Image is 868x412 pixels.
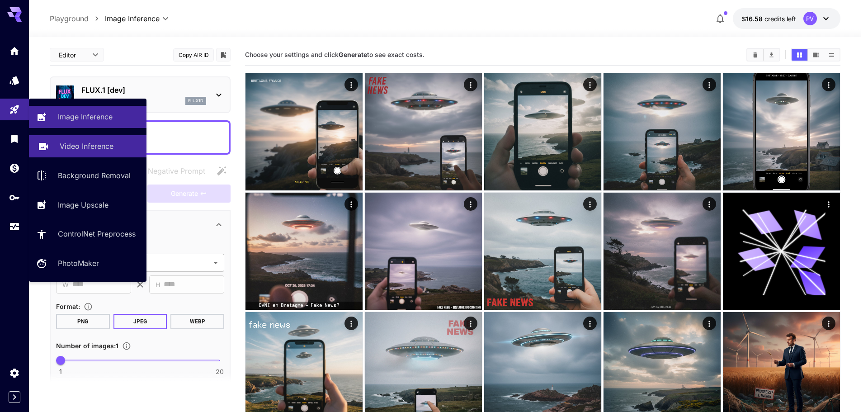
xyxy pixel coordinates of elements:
[170,314,224,329] button: WEBP
[60,141,113,152] p: Video Inference
[56,314,110,329] button: PNG
[9,133,20,144] div: Library
[9,45,20,57] div: Home
[156,279,160,290] span: H
[58,199,108,210] p: Image Upscale
[703,78,716,91] div: Actions
[29,165,146,187] a: Background Removal
[742,15,764,23] span: $16.58
[216,367,224,376] span: 20
[29,223,146,245] a: ControlNet Preprocess
[723,73,840,190] img: 2Q==
[764,49,779,61] button: Download All
[9,367,20,379] div: Settings
[29,194,146,216] a: Image Upscale
[118,341,135,350] button: Specify how many images to generate in a single request. Each image generation will be charged se...
[742,14,796,24] div: $16.57749
[245,193,363,310] img: Z
[464,78,477,91] div: Actions
[29,252,146,275] a: PhotoMaker
[746,48,780,62] div: Clear ImagesDownload All
[130,165,212,176] span: Negative prompts are not compatible with the selected model.
[188,98,203,104] p: flux1d
[822,317,835,330] div: Actions
[9,104,20,115] div: Playground
[9,162,20,174] div: Wallet
[56,342,118,350] span: Number of images : 1
[9,391,20,403] button: Expand sidebar
[105,13,160,24] span: Image Inference
[9,75,20,86] div: Models
[58,170,131,181] p: Background Removal
[823,369,868,412] iframe: Chat Widget
[62,279,69,290] span: W
[703,317,716,330] div: Actions
[764,15,796,23] span: credits left
[365,73,482,190] img: Z
[703,197,716,211] div: Actions
[29,135,146,157] a: Video Inference
[80,302,96,311] button: Choose the file format for the output image.
[81,85,206,95] p: FLUX.1 [dev]
[50,13,89,24] p: Playground
[792,49,807,61] button: Show images in grid view
[583,197,597,211] div: Actions
[604,73,721,190] img: Z
[822,78,835,91] div: Actions
[583,317,597,330] div: Actions
[9,221,20,232] div: Usage
[173,48,214,62] button: Copy AIR ID
[822,197,835,211] div: Actions
[58,258,99,269] p: PhotoMaker
[9,192,20,203] div: API Keys
[344,317,358,330] div: Actions
[484,193,601,310] img: 9k=
[365,193,482,310] img: 9k=
[808,49,824,61] button: Show images in video view
[339,51,367,58] b: Generate
[148,166,205,176] span: Negative Prompt
[464,197,477,211] div: Actions
[791,48,840,62] div: Show images in grid viewShow images in video viewShow images in list view
[29,106,146,128] a: Image Inference
[484,73,601,190] img: 2Q==
[583,78,597,91] div: Actions
[344,197,358,211] div: Actions
[823,369,868,412] div: Widget de chat
[58,228,136,239] p: ControlNet Preprocess
[733,8,840,29] button: $16.57749
[50,13,105,24] nav: breadcrumb
[344,78,358,91] div: Actions
[245,73,363,190] img: 9k=
[59,50,87,60] span: Editor
[464,317,477,330] div: Actions
[245,51,425,58] span: Choose your settings and click to see exact costs.
[56,303,80,310] span: Format :
[604,193,721,310] img: 2Q==
[747,49,763,61] button: Clear Images
[219,49,227,60] button: Add to library
[58,111,113,122] p: Image Inference
[803,12,817,25] div: PV
[113,314,167,329] button: JPEG
[824,49,840,61] button: Show images in list view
